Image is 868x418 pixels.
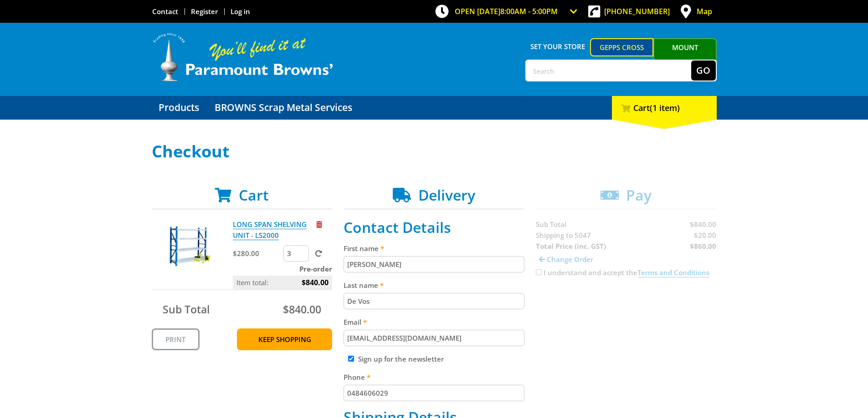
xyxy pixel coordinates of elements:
input: Please enter your telephone number. [344,385,524,401]
p: Pre-order [233,263,332,274]
a: Gepps Cross [590,38,653,56]
span: Cart [239,185,269,205]
label: Email [344,317,524,327]
a: Keep Shopping [237,328,332,350]
label: Last name [344,280,524,291]
a: Go to the BROWNS Scrap Metal Services page [208,96,359,120]
img: LONG SPAN SHELVING UNIT - LS2000 [160,219,215,273]
label: Phone [344,372,524,383]
a: LONG SPAN SHELVING UNIT - LS2000 [233,220,307,240]
span: Delivery [418,185,475,205]
label: First name [344,243,524,254]
div: Cart [612,96,717,120]
span: Sub Total [163,302,210,317]
input: Please enter your first name. [344,256,524,272]
a: Go to the registration page [191,7,218,16]
label: Sign up for the newsletter [358,354,444,363]
span: $840.00 [283,302,321,317]
a: Remove from cart [316,220,322,229]
span: (1 item) [650,102,680,113]
span: OPEN [DATE] [455,6,558,16]
p: Item total: [233,276,332,289]
a: Go to the Products page [152,96,206,120]
a: Log in [231,7,250,16]
img: Paramount Browns' [152,32,334,82]
span: 8:00am - 5:00pm [500,6,558,16]
span: Set your store [525,38,591,55]
button: Go [691,60,716,81]
p: $280.00 [233,248,282,259]
input: Search [526,60,691,81]
span: $840.00 [302,276,329,289]
a: Go to the Contact page [152,7,178,16]
input: Please enter your email address. [344,330,524,346]
a: Mount [PERSON_NAME] [653,38,717,73]
h2: Contact Details [344,219,524,236]
a: Print [152,328,200,350]
h1: Checkout [152,142,717,161]
input: Please enter your last name. [344,293,524,309]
